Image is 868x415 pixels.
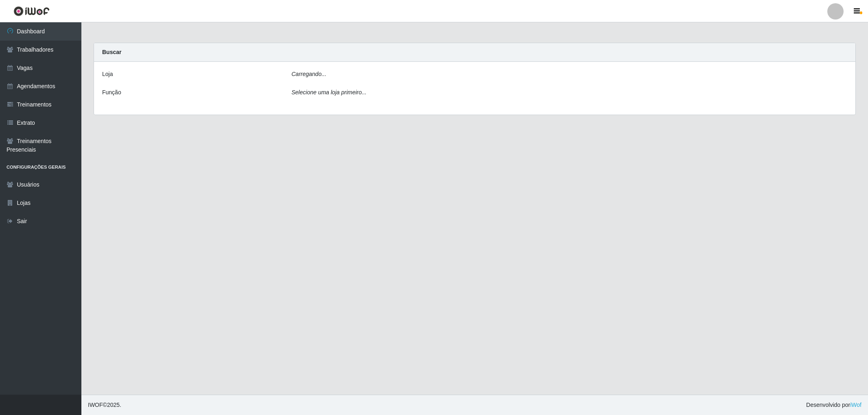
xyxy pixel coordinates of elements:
label: Loja [102,70,113,78]
span: © 2025 . [88,401,121,409]
i: Carregando... [291,71,326,77]
i: Selecione uma loja primeiro... [291,89,366,96]
span: IWOF [88,402,103,408]
label: Função [102,88,121,97]
a: iWof [850,402,861,408]
span: Desenvolvido por [806,401,861,409]
strong: Buscar [102,49,121,55]
img: CoreUI Logo [13,6,50,16]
